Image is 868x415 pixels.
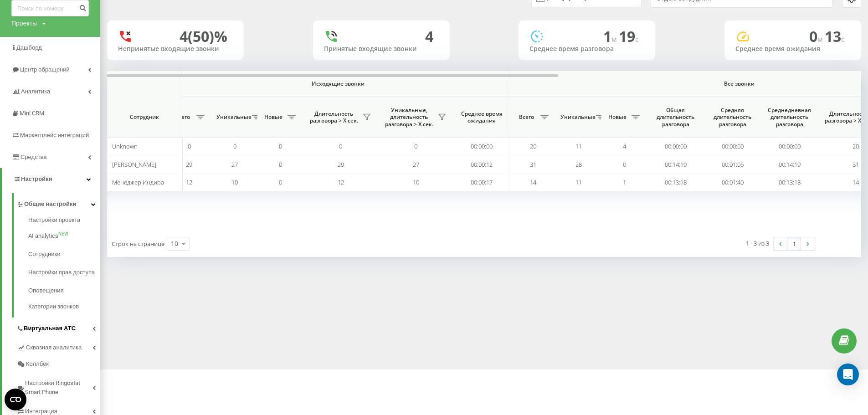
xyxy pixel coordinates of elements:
[11,19,37,28] div: Проекты
[425,28,433,45] div: 4
[26,359,49,369] span: Коллбек
[231,178,238,186] span: 10
[575,160,582,169] span: 28
[21,88,50,95] span: Аналитика
[611,34,619,44] span: м
[704,138,761,155] td: 00:00:00
[20,110,44,117] span: Mini CRM
[853,142,859,150] span: 20
[171,239,178,248] div: 10
[112,240,164,248] span: Строк на странице
[16,337,100,356] a: Сквозная аналитика
[231,160,238,169] span: 27
[853,160,859,169] span: 31
[413,178,419,186] span: 10
[2,168,100,190] a: Настройки
[20,132,89,138] span: Маркетплейс интеграций
[768,107,811,128] span: Среднедневная длительность разговора
[704,174,761,191] td: 00:01:40
[761,155,818,173] td: 00:14:19
[188,142,191,150] span: 0
[853,178,859,186] span: 14
[825,26,845,46] span: 13
[761,138,818,155] td: 00:00:00
[383,107,435,128] span: Уникальные, длительность разговора > Х сек.
[28,286,64,295] span: Оповещения
[647,155,704,173] td: 00:14:19
[339,142,342,150] span: 0
[28,302,79,311] span: Категории звонков
[28,282,100,300] a: Оповещения
[24,200,76,209] span: Общие настройки
[735,45,850,53] div: Среднее время ожидания
[21,154,47,160] span: Средства
[16,372,100,400] a: Настройки Ringostat Smart Phone
[28,215,100,227] a: Настройки проекта
[262,113,285,121] span: Новые
[761,174,818,191] td: 00:13:18
[216,113,249,121] span: Уникальные
[28,263,100,282] a: Настройки прав доступа
[279,178,282,186] span: 0
[623,142,626,150] span: 4
[186,160,192,169] span: 29
[575,178,582,186] span: 11
[619,26,639,46] span: 19
[324,45,439,53] div: Принятые входящие звонки
[453,138,510,155] td: 00:00:00
[16,44,42,51] span: Дашборд
[530,178,536,186] span: 14
[746,239,769,248] div: 1 - 3 из 3
[809,26,825,46] span: 0
[414,142,417,150] span: 0
[28,215,80,225] span: Настройки проекта
[279,142,282,150] span: 0
[180,28,227,45] div: 4 (50)%
[787,237,801,250] a: 1
[279,160,282,169] span: 0
[841,34,845,44] span: c
[115,113,174,121] span: Сотрудник
[118,45,233,53] div: Непринятые входящие звонки
[647,174,704,191] td: 00:13:18
[560,113,593,121] span: Уникальные
[308,110,360,124] span: Длительность разговора > Х сек.
[28,268,95,277] span: Настройки прав доступа
[817,34,825,44] span: м
[530,160,536,169] span: 31
[338,160,344,169] span: 29
[28,227,100,245] a: AI analyticsNEW
[606,113,629,121] span: Новые
[188,80,489,87] span: Исходящие звонки
[647,138,704,155] td: 00:00:00
[623,178,626,186] span: 1
[21,175,52,182] span: Настройки
[28,300,100,311] a: Категории звонков
[704,155,761,173] td: 00:01:06
[530,142,536,150] span: 20
[453,174,510,191] td: 00:00:17
[24,324,76,333] span: Виртуальная АТС
[575,142,582,150] span: 11
[26,343,82,352] span: Сквозная аналитика
[711,107,754,128] span: Средняя длительность разговора
[654,107,697,128] span: Общая длительность разговора
[171,113,194,121] span: Всего
[16,193,100,212] a: Общие настройки
[16,356,100,372] a: Коллбек
[635,34,639,44] span: c
[623,160,626,169] span: 0
[338,178,344,186] span: 12
[28,245,100,263] a: Сотрудники
[5,389,26,410] button: Open CMP widget
[112,178,164,186] span: Менеджер Индира
[233,142,236,150] span: 0
[16,318,100,337] a: Виртуальная АТС
[28,231,58,241] span: AI analytics
[529,45,644,53] div: Среднее время разговора
[112,142,138,150] span: Unknown
[25,379,92,397] span: Настройки Ringostat Smart Phone
[20,66,70,73] span: Центр обращений
[413,160,419,169] span: 27
[837,364,859,385] div: Open Intercom Messenger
